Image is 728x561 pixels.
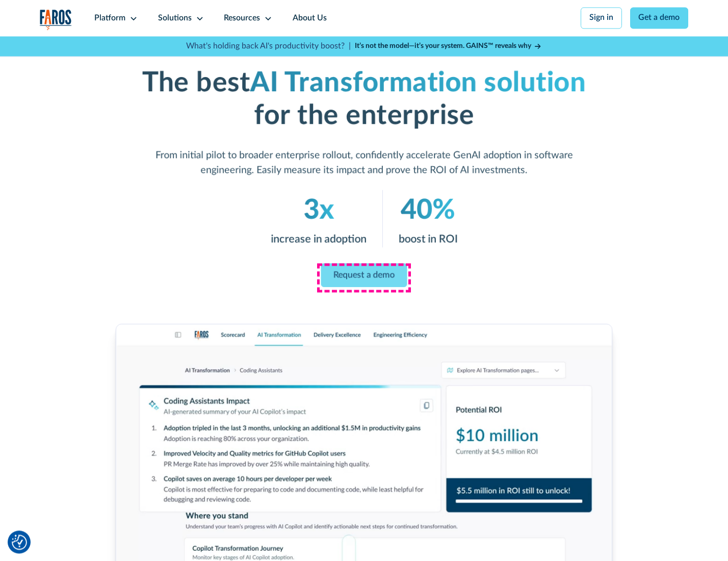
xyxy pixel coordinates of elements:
a: Sign in [581,7,622,29]
strong: It’s not the model—it’s your system. GAINS™ reveals why [355,42,531,49]
a: Get a demo [630,7,689,29]
p: From initial pilot to broader enterprise rollout, confidently accelerate GenAI adoption in softwa... [127,148,600,178]
a: Request a demo [321,263,407,287]
p: boost in ROI [398,231,457,247]
strong: for the enterprise [254,102,474,130]
strong: The best [142,69,250,96]
em: AI Transformation solution [250,69,586,96]
em: 3x [303,196,334,224]
img: Logo of the analytics and reporting company Faros. [40,9,72,30]
em: 40% [401,196,455,224]
img: Revisit consent button [12,534,27,550]
p: increase in adoption [271,231,367,247]
div: Solutions [158,12,192,24]
a: It’s not the model—it’s your system. GAINS™ reveals why [355,41,542,52]
div: Platform [94,12,125,24]
button: Cookie Settings [12,534,27,550]
a: home [40,9,72,30]
p: What's holding back AI's productivity boost? | [186,40,351,53]
div: Resources [224,12,260,24]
